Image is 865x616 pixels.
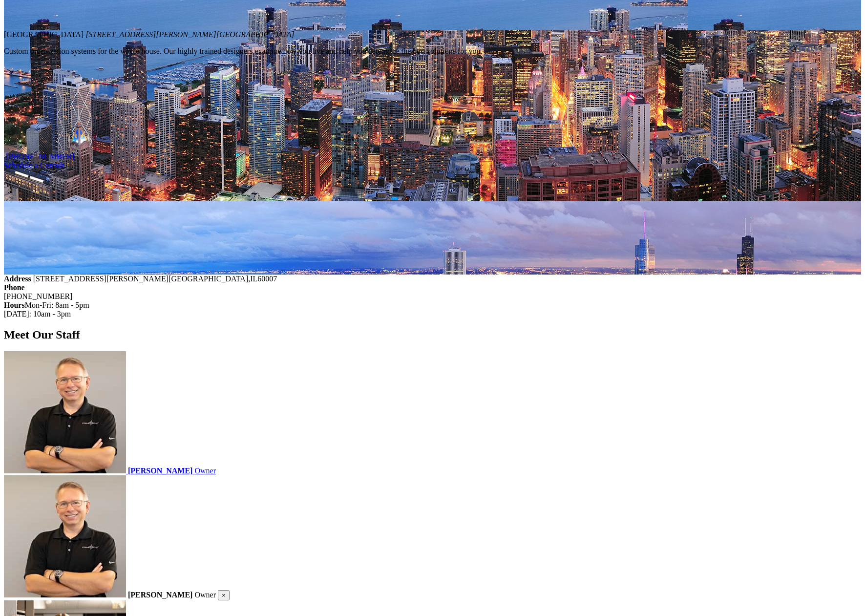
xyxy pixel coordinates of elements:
[218,590,230,600] button: Close
[257,275,277,283] span: 60007
[4,30,84,39] span: [GEOGRAPHIC_DATA]
[4,351,861,475] a: closet factory chicago owner shad [PERSON_NAME] Owner
[4,351,126,473] img: closet factory chicago owner shad
[6,152,74,161] a: [PHONE_NUMBER]
[4,47,861,56] p: Custom organization systems for the whole house. Our highly trained designers examine how you liv...
[4,292,861,301] div: [PHONE_NUMBER]
[128,591,192,599] strong: [PERSON_NAME]
[4,283,25,292] strong: Phone
[216,30,295,39] span: [GEOGRAPHIC_DATA]
[85,30,295,39] em: [STREET_ADDRESS][PERSON_NAME]
[4,275,861,283] div: ,
[222,592,226,599] span: ×
[4,275,31,283] strong: Address
[4,328,861,341] h2: Meet Our Staff
[194,467,216,475] span: Owner
[4,301,25,309] strong: Hours
[33,275,169,283] span: [STREET_ADDRESS][PERSON_NAME]
[128,467,192,475] strong: [PERSON_NAME]
[250,275,257,283] span: IL
[169,275,248,283] span: [GEOGRAPHIC_DATA]
[4,475,126,597] img: closet factory chicago owner shad
[194,591,216,599] span: Owner
[4,161,64,170] a: Schedule a Consult
[4,301,861,319] div: Mon-Fri: 8am - 5pm [DATE]: 10am - 3pm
